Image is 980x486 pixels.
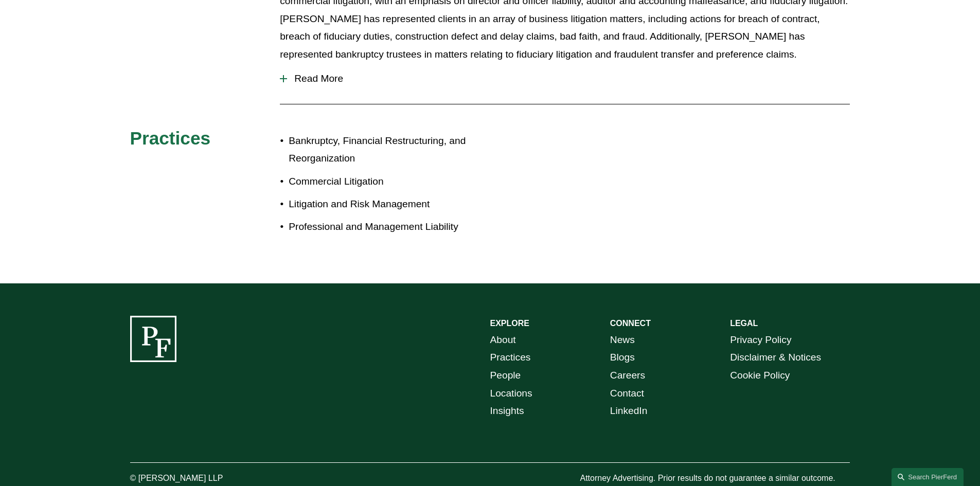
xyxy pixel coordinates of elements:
span: Read More [287,73,850,84]
p: Commercial Litigation [289,173,490,191]
a: Blogs [610,349,635,367]
strong: CONNECT [610,319,651,328]
strong: EXPLORE [490,319,529,328]
a: Search this site [892,468,964,486]
a: Privacy Policy [730,331,791,349]
a: News [610,331,635,349]
strong: LEGAL [730,319,758,328]
a: Contact [610,385,644,403]
span: Practices [130,128,211,148]
p: Bankruptcy, Financial Restructuring, and Reorganization [289,132,490,168]
a: Disclaimer & Notices [730,349,821,367]
button: Read More [280,65,850,92]
a: Practices [490,349,531,367]
a: Insights [490,402,524,420]
p: Litigation and Risk Management [289,195,490,213]
p: Professional and Management Liability [289,218,490,236]
a: Careers [610,367,645,385]
a: About [490,331,516,349]
a: LinkedIn [610,402,648,420]
a: Locations [490,385,532,403]
p: Attorney Advertising. Prior results do not guarantee a similar outcome. [580,471,850,486]
a: Cookie Policy [730,367,790,385]
a: People [490,367,521,385]
p: © [PERSON_NAME] LLP [130,471,280,486]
